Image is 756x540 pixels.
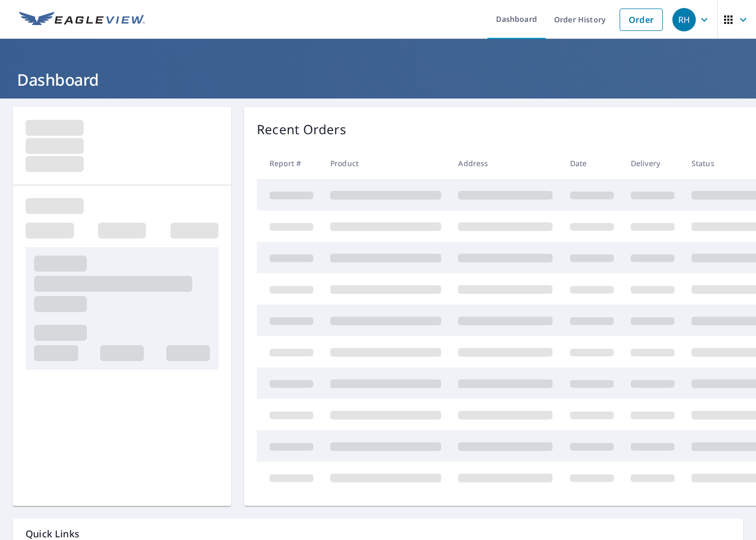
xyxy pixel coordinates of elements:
[322,148,450,179] th: Product
[620,9,663,31] a: Order
[450,148,561,179] th: Address
[257,120,346,139] p: Recent Orders
[13,69,743,91] h1: Dashboard
[562,148,622,179] th: Date
[257,148,322,179] th: Report #
[19,12,145,28] img: EV Logo
[672,8,696,31] div: RH
[622,148,683,179] th: Delivery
